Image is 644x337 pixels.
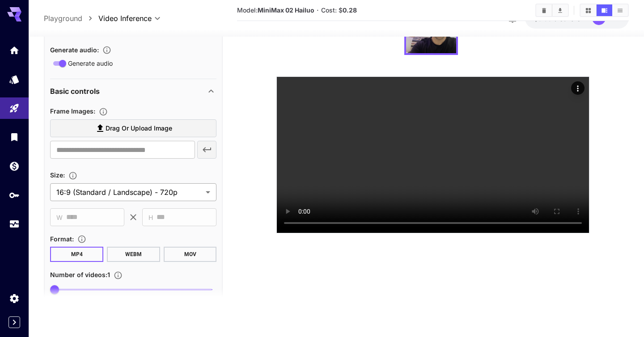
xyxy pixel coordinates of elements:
div: Playground [9,103,20,114]
span: Generate audio [68,59,113,68]
div: Home [9,45,20,56]
span: $5.99 [534,15,554,22]
span: Frame Images : [50,108,95,115]
button: Show media in grid view [580,4,596,16]
span: 16:9 (Standard / Landscape) - 720p [56,187,202,198]
div: Library [9,131,20,143]
button: Clear All [536,4,552,16]
button: Upload frame images. [95,107,111,116]
p: Basic controls [50,86,100,97]
div: Basic controls [50,81,216,102]
div: Models [9,74,20,85]
button: Download All [552,4,568,16]
span: Generate audio : [50,46,99,54]
button: MOV [164,247,217,262]
span: credits left [554,15,585,22]
a: Playground [44,13,82,24]
button: Show media in video view [597,4,612,16]
span: Drag or upload image [106,123,172,134]
div: Usage [9,219,20,230]
button: MP4 [50,247,103,262]
span: Number of videos : 1 [50,271,110,278]
span: Format : [50,235,74,243]
div: Clear AllDownload All [535,4,569,17]
span: Size : [50,171,65,179]
span: W [56,212,63,223]
button: Specify how many videos to generate in a single request. Each video generation will be charged se... [110,271,126,280]
button: Choose the file format for the output video. [74,235,90,244]
button: WEBM [107,247,160,262]
b: MiniMax 02 Hailuo [258,6,314,14]
div: Wallet [9,160,20,172]
button: Show media in list view [612,4,628,16]
span: Video Inference [98,13,152,24]
b: 0.28 [343,6,357,14]
div: Actions [571,81,585,95]
label: Drag or upload image [50,119,216,138]
div: Settings [9,293,20,304]
nav: breadcrumb [44,13,98,24]
button: Adjust the dimensions of the generated image by specifying its width and height in pixels, or sel... [65,171,81,180]
span: Model: [237,6,314,14]
span: H [148,212,153,223]
button: Expand sidebar [8,316,20,328]
p: · [317,5,319,16]
div: Show media in grid viewShow media in video viewShow media in list view [580,4,629,17]
div: API Keys [9,190,20,201]
span: Cost: $ [321,6,357,14]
